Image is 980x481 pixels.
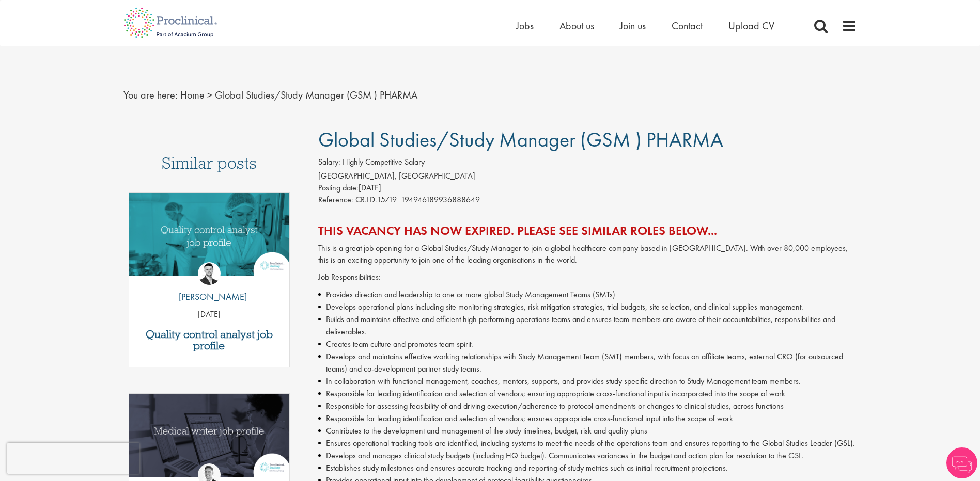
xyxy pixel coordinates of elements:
[318,462,857,474] li: Establishes study milestones and ensures accurate tracking and reporting of study metrics such as...
[318,170,857,182] div: [GEOGRAPHIC_DATA], [GEOGRAPHIC_DATA]
[318,126,723,153] span: Global Studies/Study Manager (GSM ) PHARMA
[318,450,857,462] li: Develops and manages clinical study budgets (including HQ budget). Communicates variances in the ...
[516,19,534,33] a: Jobs
[318,400,857,412] li: Responsible for assessing feasibility of and driving execution/adherence to protocol amendments o...
[129,193,290,276] img: quality control analyst job profile
[318,156,340,168] label: Salary:
[318,375,857,388] li: In collaboration with functional management, coaches, mentors, supports, and provides study speci...
[318,412,857,425] li: Responsible for leading identification and selection of vendors; ensures appropriate cross-functi...
[7,443,139,474] iframe: reCAPTCHA
[134,329,285,351] a: Quality control analyst job profile
[318,288,857,301] li: Provides direction and leadership to one or more global Study Management Teams (SMTs)
[318,350,857,375] li: Develops and maintains effective working relationships with Study Management Team (SMT) members, ...
[318,194,353,206] label: Reference:
[318,182,857,194] div: [DATE]
[318,243,857,266] p: This is a great job opening for a Global Studies/Study Manager to join a global healthcare compan...
[355,194,480,205] span: CR.LD.15719_194946189936888649
[318,437,857,450] li: Ensures operational tracking tools are identified, including systems to meet the needs of the ope...
[672,19,703,33] a: Contact
[129,193,290,284] a: Link to a post
[559,19,594,33] a: About us
[728,19,774,33] a: Upload CV
[318,301,857,313] li: Develops operational plans including site monitoring strategies, risk mitigation strategies, tria...
[162,154,257,179] h3: Similar posts
[946,447,977,478] img: Chatbot
[343,156,425,167] span: Highly Competitive Salary
[180,88,205,102] a: breadcrumb link
[129,394,290,477] img: Medical writer job profile
[318,388,857,400] li: Responsible for leading identification and selection of vendors; ensuring appropriate cross-funct...
[171,290,247,303] p: [PERSON_NAME]
[318,338,857,350] li: Creates team culture and promotes team spirit.
[620,19,646,33] a: Join us
[215,88,417,102] span: Global Studies/Study Manager (GSM ) PHARMA
[198,262,221,285] img: Joshua Godden
[129,309,290,320] p: [DATE]
[318,271,857,283] p: Job Responsibilities:
[207,88,212,102] span: >
[318,224,857,237] h2: This vacancy has now expired. Please see similar roles below...
[318,182,359,193] span: Posting date:
[123,88,178,102] span: You are here:
[171,262,247,309] a: Joshua Godden [PERSON_NAME]
[318,425,857,437] li: Contributes to the development and management of the study timelines, budget, risk and quality plans
[318,313,857,338] li: Builds and maintains effective and efficient high performing operations teams and ensures team me...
